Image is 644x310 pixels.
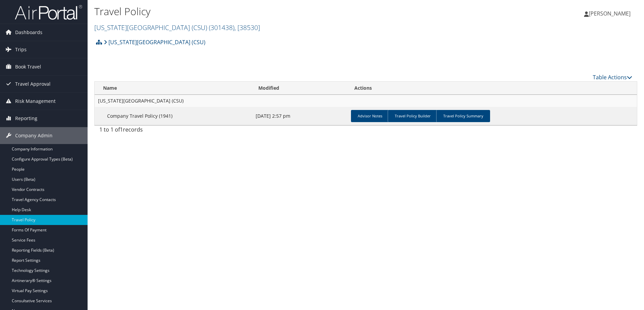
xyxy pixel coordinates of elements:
[348,82,637,95] th: Actions
[15,93,56,110] span: Risk Management
[95,107,252,125] td: Company Travel Policy (1941)
[209,23,234,32] span: ( 301438 )
[351,110,389,122] a: Advisor Notes
[252,107,348,125] td: [DATE] 2:57 pm
[593,74,632,81] a: Table Actions
[104,35,205,49] a: [US_STATE][GEOGRAPHIC_DATA] (CSU)
[94,23,260,32] a: [US_STATE][GEOGRAPHIC_DATA] (CSU)
[120,126,123,133] span: 1
[15,41,27,58] span: Trips
[15,76,51,92] span: Travel Approval
[15,110,37,127] span: Reporting
[15,58,41,75] span: Book Travel
[252,82,348,95] th: Modified: activate to sort column ascending
[15,127,53,144] span: Company Admin
[584,3,637,24] a: [PERSON_NAME]
[99,125,225,137] div: 1 to 1 of records
[589,10,631,17] span: [PERSON_NAME]
[95,95,637,107] td: [US_STATE][GEOGRAPHIC_DATA] (CSU)
[388,110,438,122] a: Travel Policy Builder
[95,82,252,95] th: Name: activate to sort column ascending
[94,4,456,19] h1: Travel Policy
[15,4,82,20] img: airportal-logo.png
[234,23,260,32] span: , [ 38530 ]
[436,110,490,122] a: Travel Policy Summary
[15,24,42,41] span: Dashboards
